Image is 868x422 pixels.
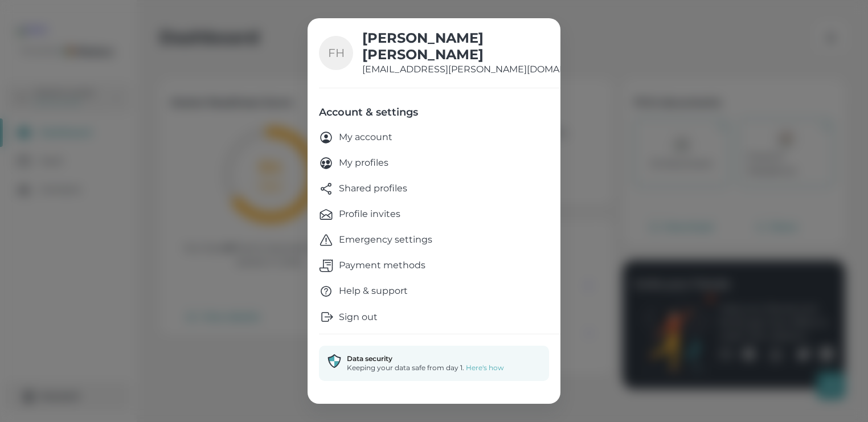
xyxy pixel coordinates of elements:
div: FH [319,36,353,70]
a: Help & support [319,284,543,310]
p: Payment methods [339,259,425,273]
p: [EMAIL_ADDRESS][PERSON_NAME][DOMAIN_NAME] [362,63,591,76]
h3: [PERSON_NAME] [PERSON_NAME] [362,30,591,63]
h6: Data security [347,354,504,363]
a: Shared profiles [319,182,543,207]
a: Emergency settings [319,233,543,259]
a: Payment methods [319,259,543,284]
p: My profiles [339,156,388,170]
p: Shared profiles [339,182,407,196]
button: Sign out [319,310,543,324]
p: Keeping your data safe from day 1. [347,363,504,372]
p: My account [339,130,392,145]
a: My account [319,130,543,156]
nav: navigation [319,119,543,324]
p: Help & support [339,284,408,298]
p: Profile invites [339,207,400,222]
p: Emergency settings [339,233,432,247]
h4: Account & settings [319,105,543,119]
a: My profiles [319,156,543,182]
a: Profile invites [319,207,543,233]
p: Sign out [339,310,378,324]
a: Here's how [466,363,504,372]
